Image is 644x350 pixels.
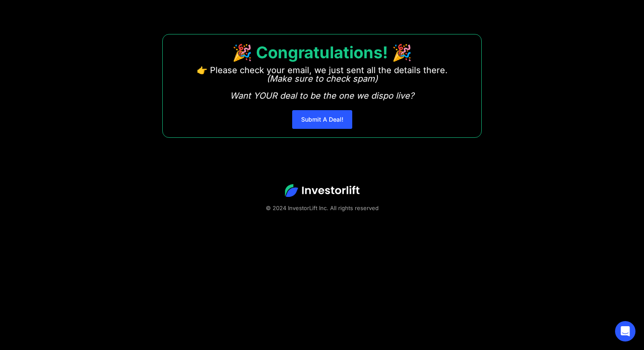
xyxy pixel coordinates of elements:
[232,43,412,62] strong: 🎉 Congratulations! 🎉
[30,204,614,212] div: © 2024 InvestorLift Inc. All rights reserved
[615,321,635,341] div: Open Intercom Messenger
[230,74,414,101] em: (Make sure to check spam) Want YOUR deal to be the one we dispo live?
[292,110,352,129] a: Submit A Deal!
[197,66,448,100] p: 👉 Please check your email, we just sent all the details there. ‍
